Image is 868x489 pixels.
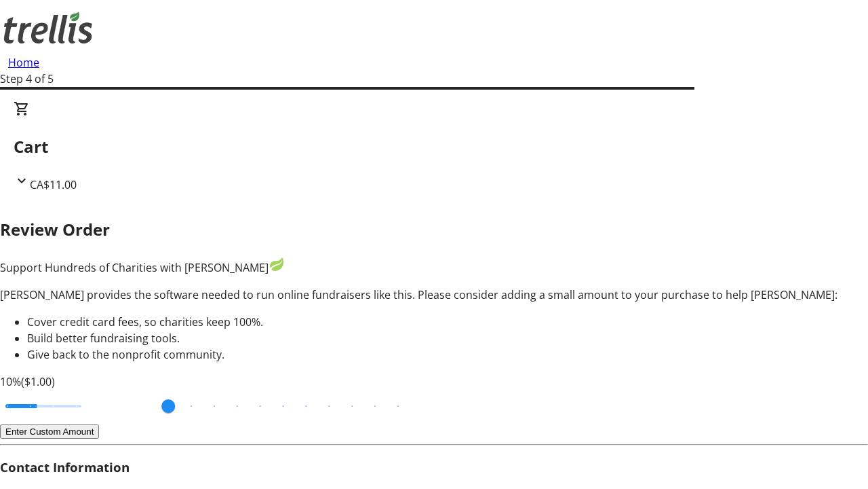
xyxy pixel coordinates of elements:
h2: Cart [14,134,854,159]
li: Cover credit card fees, so charities keep 100%. [27,314,868,330]
div: CartCA$11.00 [14,101,854,193]
li: Give back to the nonprofit community. [27,346,868,363]
li: Build better fundraising tools. [27,330,868,346]
span: CA$11.00 [30,177,77,192]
